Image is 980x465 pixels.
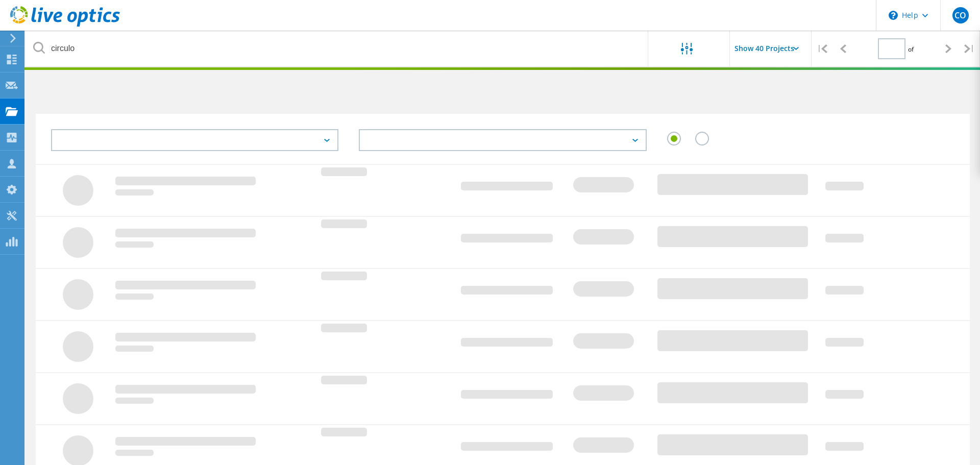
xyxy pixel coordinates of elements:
[26,31,649,66] input: undefined
[889,11,898,20] svg: \n
[10,21,120,29] a: Live Optics Dashboard
[959,31,980,67] div: |
[954,11,966,19] span: CO
[908,45,914,54] span: of
[812,31,832,67] div: |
